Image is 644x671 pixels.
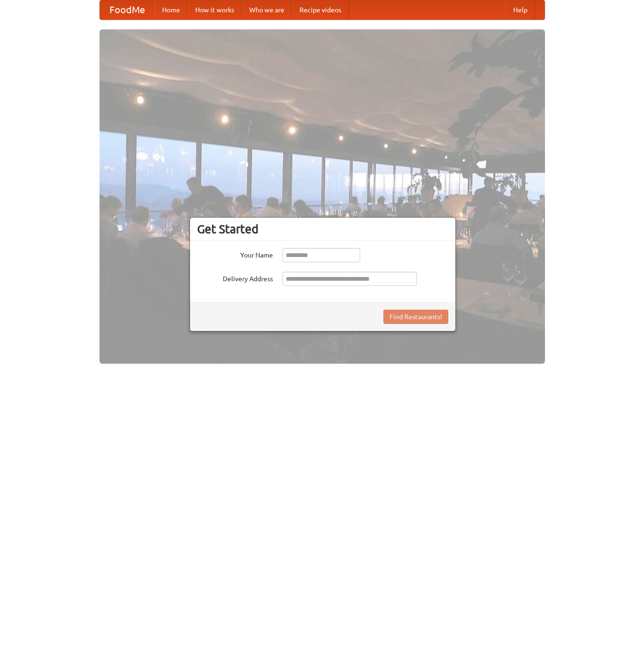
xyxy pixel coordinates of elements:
[100,0,154,19] a: FoodMe
[292,0,349,19] a: Recipe videos
[197,272,273,284] label: Delivery Address
[197,222,448,236] h3: Get Started
[197,248,273,260] label: Your Name
[506,0,535,19] a: Help
[242,0,292,19] a: Who we are
[383,310,448,324] button: Find Restaurants!
[154,0,188,19] a: Home
[188,0,242,19] a: How it works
